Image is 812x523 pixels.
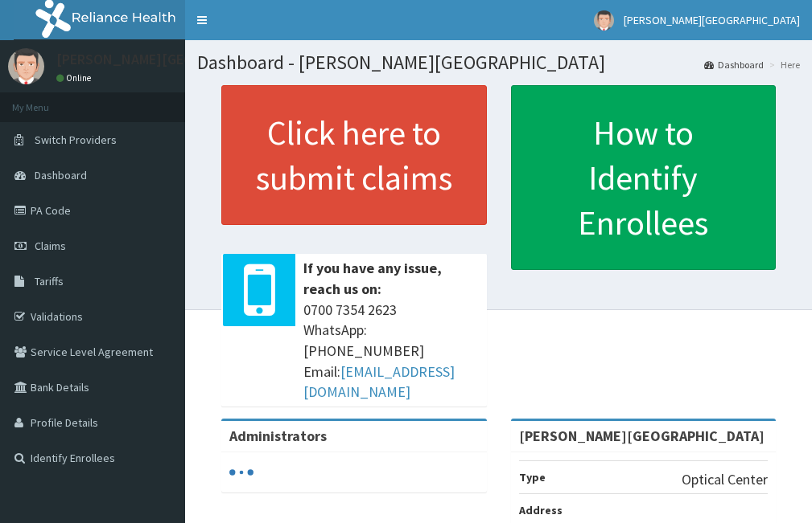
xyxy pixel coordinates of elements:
span: Dashboard [35,168,87,182]
span: Claims [35,239,66,253]
a: Online [56,72,95,84]
img: User Image [594,10,614,31]
img: User Image [8,48,44,84]
b: Type [519,470,546,484]
a: Click here to submit claims [221,85,487,225]
h1: Dashboard - [PERSON_NAME][GEOGRAPHIC_DATA] [197,52,800,73]
svg: audio-loading [229,460,253,484]
span: [PERSON_NAME][GEOGRAPHIC_DATA] [624,13,800,27]
strong: [PERSON_NAME][GEOGRAPHIC_DATA] [519,427,765,445]
a: Dashboard [704,58,764,72]
span: Switch Providers [35,133,117,147]
a: How to Identify Enrollees [511,85,777,270]
p: Optical Center [682,469,768,490]
span: Tariffs [35,274,64,288]
a: [EMAIL_ADDRESS][DOMAIN_NAME] [303,362,455,402]
b: Address [519,503,563,517]
b: If you have any issue, reach us on: [303,259,442,298]
li: Here [765,58,800,72]
span: 0700 7354 2623 WhatsApp: [PHONE_NUMBER] Email: [303,300,479,403]
p: [PERSON_NAME][GEOGRAPHIC_DATA] [56,52,295,67]
b: Administrators [229,427,327,445]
